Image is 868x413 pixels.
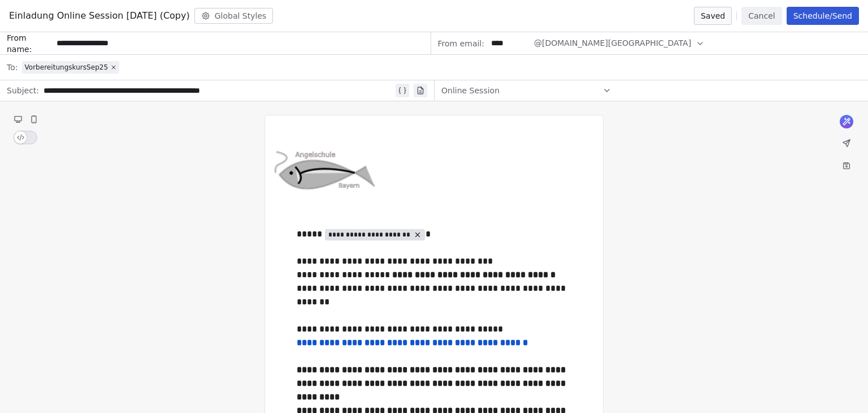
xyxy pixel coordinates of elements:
span: From email: [438,38,484,49]
span: To: [7,62,18,73]
span: From name: [7,32,52,55]
button: Saved [694,7,732,25]
button: Schedule/Send [787,7,859,25]
button: Cancel [741,7,782,25]
button: Global Styles [194,8,274,24]
span: Subject: [7,85,39,100]
span: Einladung Online Session [DATE] (Copy) [9,9,190,23]
span: VorbereitungskursSep25 [24,63,108,72]
span: Online Session [441,85,500,96]
span: @[DOMAIN_NAME][GEOGRAPHIC_DATA] [534,37,691,49]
